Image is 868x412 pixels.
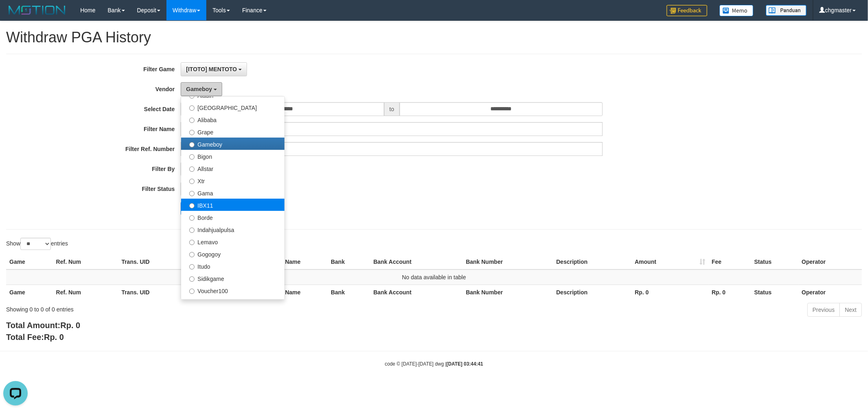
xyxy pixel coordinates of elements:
th: Amount: activate to sort column ascending [632,254,708,270]
small: code © [DATE]-[DATE] dwg | [385,361,483,367]
th: Name [282,285,328,300]
button: [ITOTO] MENTOTO [181,62,247,76]
label: Itudo [181,260,284,272]
label: Awalpulsa [181,296,284,309]
label: Allstar [181,162,284,174]
span: Rp. 0 [44,333,64,342]
th: Game [6,285,53,300]
strong: [DATE] 03:44:41 [446,361,483,367]
input: [GEOGRAPHIC_DATA] [189,105,195,111]
input: Gama [189,191,195,196]
img: panduan.png [766,5,807,16]
img: Button%20Memo.svg [719,5,754,16]
input: Itudo [189,264,195,270]
img: MOTION_logo.png [6,4,68,16]
th: Bank [328,285,370,300]
a: Next [840,303,862,317]
input: Voucher100 [189,289,195,294]
th: Description [553,285,632,300]
input: Xtr [189,179,195,184]
input: Indahjualpulsa [189,228,195,233]
label: Gogogoy [181,248,284,260]
td: No data available in table [6,270,862,285]
th: Ref. Num [53,254,118,270]
th: Fee [708,254,751,270]
label: Gama [181,186,284,199]
th: Description [553,254,632,270]
input: Lemavo [189,240,195,245]
input: IBX11 [189,203,195,208]
th: Name [282,254,328,270]
span: Rp. 0 [60,321,80,330]
th: Bank Number [463,254,553,270]
h1: Withdraw PGA History [6,29,862,46]
th: Bank [328,254,370,270]
th: Status [751,254,798,270]
label: Gameboy [181,138,284,150]
label: Lemavo [181,235,284,248]
label: Bigon [181,150,284,162]
label: Voucher100 [181,284,284,296]
input: Grape [189,130,195,135]
label: Sidikgame [181,272,284,284]
input: Gameboy [189,142,195,147]
img: Feedback.jpg [667,5,707,16]
input: Gogogoy [189,252,195,257]
span: Gameboy [186,86,212,92]
th: Bank Account [370,254,463,270]
th: Rp. 0 [632,285,708,300]
label: IBX11 [181,199,284,211]
th: Bank Number [463,285,553,300]
select: Showentries [20,238,51,250]
th: Rp. 0 [708,285,751,300]
b: Total Fee: [6,333,64,342]
label: Show entries [6,238,68,250]
label: [GEOGRAPHIC_DATA] [181,101,284,113]
b: Total Amount: [6,321,80,330]
a: Previous [807,303,840,317]
th: Operator [798,285,862,300]
button: Open LiveChat chat widget [3,3,28,28]
input: Allstar [189,167,195,172]
input: Bigon [189,154,195,160]
input: Borde [189,215,195,221]
label: Borde [181,211,284,223]
span: to [384,102,400,116]
input: Sidikgame [189,276,195,282]
label: Alibaba [181,113,284,125]
th: Bank Account [370,285,463,300]
th: Status [751,285,798,300]
label: Grape [181,125,284,138]
th: Game [6,254,53,270]
input: Alibaba [189,118,195,123]
th: Ref. Num [53,285,118,300]
th: Operator [798,254,862,270]
button: Gameboy [181,82,222,96]
label: Xtr [181,174,284,186]
th: Trans. UID [118,254,190,270]
div: Showing 0 to 0 of 0 entries [6,302,356,313]
th: Trans. UID [118,285,190,300]
span: [ITOTO] MENTOTO [186,66,237,72]
label: Indahjualpulsa [181,223,284,235]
